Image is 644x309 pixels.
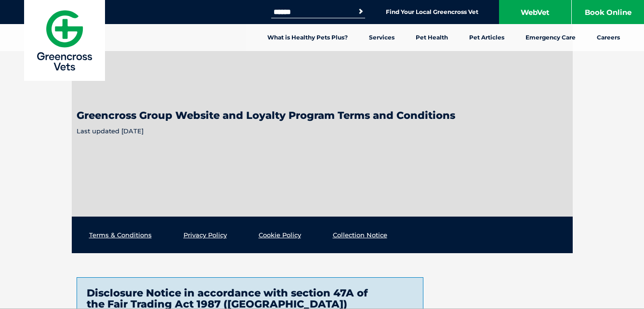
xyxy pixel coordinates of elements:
[459,24,515,51] a: Pet Articles
[257,24,358,51] a: What is Healthy Pets Plus?
[184,231,227,239] a: Privacy Policy
[77,105,568,121] h1: Greencross Group Website and Loyalty Program Terms and Conditions
[89,231,152,239] a: Terms & Conditions
[356,7,366,16] button: Search
[405,24,459,51] a: Pet Health
[386,8,478,16] a: Find Your Local Greencross Vet
[77,127,568,136] p: Last updated [DATE]
[515,24,586,51] a: Emergency Care
[333,231,387,239] a: Collection Notice
[586,24,631,51] a: Careers
[358,24,405,51] a: Services
[259,231,301,239] a: Cookie Policy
